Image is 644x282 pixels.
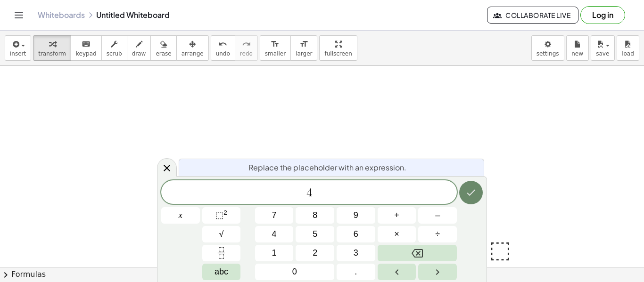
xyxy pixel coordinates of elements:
[378,207,416,224] button: Plus
[215,266,228,278] span: abc
[211,35,235,61] button: undoundo
[248,162,406,173] span: Replace the placeholder with an expression.
[202,207,241,224] button: Squared
[260,35,291,61] button: format_sizesmaller
[150,35,176,61] button: erase
[596,50,609,57] span: save
[255,207,294,224] button: 7
[182,50,204,57] span: arrange
[354,209,358,222] span: 9
[202,264,241,280] button: Alphabet
[355,266,357,278] span: .
[176,35,209,61] button: arrange
[255,226,294,242] button: 4
[218,39,227,50] i: undo
[11,8,26,23] button: Toggle navigation
[394,209,399,222] span: +
[487,7,578,24] button: Collaborate Live
[156,50,171,57] span: erase
[495,11,570,19] span: Collaborate Live
[418,226,457,242] button: Divide
[313,228,317,241] span: 5
[290,35,317,61] button: format_sizelarger
[617,35,639,61] button: load
[378,245,457,261] button: Backspace
[435,209,440,222] span: –
[272,209,277,222] span: 7
[580,6,625,24] button: Log in
[272,228,277,241] span: 4
[265,50,286,57] span: smaller
[296,226,334,242] button: 5
[235,35,258,61] button: redoredo
[5,35,31,61] button: insert
[242,39,251,50] i: redo
[240,50,253,57] span: redo
[337,226,375,242] button: 6
[296,245,334,261] button: 2
[296,50,312,57] span: larger
[107,50,122,57] span: scrub
[354,247,358,259] span: 3
[591,35,615,61] button: save
[418,264,457,280] button: Right arrow
[313,247,317,259] span: 2
[215,210,223,220] span: ⬚
[337,207,375,224] button: 9
[306,187,312,199] span: 4
[622,50,634,57] span: load
[101,35,127,61] button: scrub
[299,39,308,50] i: format_size
[216,50,230,57] span: undo
[435,228,440,241] span: ÷
[71,35,102,61] button: keyboardkeypad
[33,35,71,61] button: transform
[337,264,375,280] button: .
[566,35,589,61] button: new
[127,35,151,61] button: draw
[378,226,416,242] button: Times
[354,228,358,241] span: 6
[319,35,357,61] button: fullscreen
[10,50,26,57] span: insert
[531,35,564,61] button: settings
[537,50,559,57] span: settings
[418,207,457,224] button: Minus
[271,39,280,50] i: format_size
[296,207,334,224] button: 8
[378,264,416,280] button: Left arrow
[76,50,97,57] span: keypad
[459,181,483,204] button: Done
[571,50,583,57] span: new
[394,228,399,241] span: ×
[219,228,224,241] span: √
[272,247,277,259] span: 1
[255,264,334,280] button: 0
[292,266,297,278] span: 0
[324,50,352,57] span: fullscreen
[202,226,241,242] button: Square root
[223,209,227,216] sup: 2
[202,245,241,261] button: Fraction
[313,209,317,222] span: 8
[38,10,85,20] a: Whiteboards
[38,50,66,57] span: transform
[161,207,200,224] button: x
[337,245,375,261] button: 3
[82,39,91,50] i: keyboard
[132,50,146,57] span: draw
[255,245,294,261] button: 1
[179,209,182,222] span: x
